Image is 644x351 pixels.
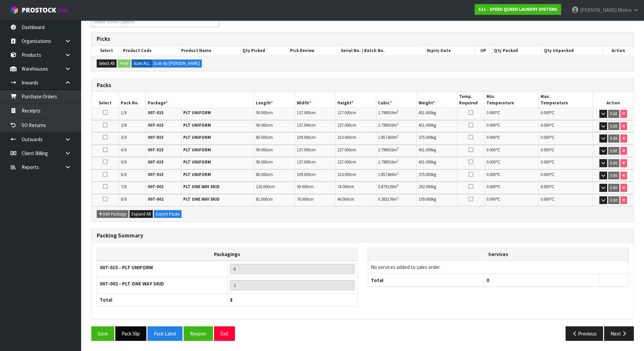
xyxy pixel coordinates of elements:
[339,46,425,55] th: Serial No. / Batch No.
[603,46,634,55] th: Action
[419,122,432,128] span: 451.000
[539,92,593,108] th: Max. Temperature
[337,172,351,177] span: 213.000
[57,7,68,14] small: WMS
[397,109,399,114] sup: 3
[180,46,241,55] th: Product Name
[335,132,376,144] td: cm
[230,297,233,303] span: 8
[486,122,496,128] span: 0.000
[132,59,152,68] label: Scan ALL
[121,159,126,165] span: 5/8
[10,6,19,14] img: cube-alt.png
[91,326,114,341] button: Save
[295,170,335,181] td: cm
[297,147,310,153] span: 137.000
[148,147,164,153] strong: 007-015
[148,196,164,202] strong: 007-002
[566,326,603,341] button: Previous
[154,210,182,218] button: Export Packs
[419,110,432,116] span: 451.000
[337,147,351,153] span: 227.000
[608,110,619,118] button: Edit
[417,108,457,120] td: kg
[475,4,561,15] a: S11 - SPEED QUEEN LAUNDRY SYSTEMS
[337,159,351,165] span: 227.000
[417,132,457,144] td: kg
[183,159,211,165] strong: PLT UNIFORM
[121,172,126,177] span: 6/8
[484,92,539,108] th: Min. Temperature
[254,92,295,108] th: Length
[256,159,267,165] span: 90.000
[295,194,335,206] td: cm
[335,145,376,157] td: cm
[541,159,550,165] span: 0.000
[335,194,376,206] td: cm
[92,46,121,55] th: Select
[486,134,496,140] span: 0.000
[183,184,220,190] strong: PLT ONE WAY SKID
[419,172,432,177] span: 375.000
[121,110,126,116] span: 1/8
[295,157,335,169] td: cm
[484,157,539,169] td: ℃
[148,184,164,190] strong: 007-002
[254,145,295,157] td: cm
[97,294,227,306] th: Total
[608,184,619,192] button: Edit
[539,194,593,206] td: ℃
[297,196,308,202] span: 76.000
[376,157,417,169] td: m
[604,326,634,341] button: Next
[337,196,349,202] span: 46.000
[335,92,376,108] th: Height
[484,108,539,120] td: ℃
[337,184,349,190] span: 74.000
[541,122,550,128] span: 0.000
[486,147,496,153] span: 0.000
[608,134,619,143] button: Edit
[183,172,211,177] strong: PLT UNIFORM
[397,171,399,175] sup: 3
[97,59,117,68] button: Select All
[539,108,593,120] td: ℃
[486,196,496,202] span: 0.000
[618,7,631,13] span: Mishra
[541,110,550,116] span: 0.000
[541,184,550,190] span: 0.000
[484,170,539,181] td: ℃
[539,132,593,144] td: ℃
[478,6,557,12] strong: S11 - SPEED QUEEN LAUNDRY SYSTEMS
[378,172,393,177] span: 1.857360
[376,182,417,194] td: m
[539,120,593,132] td: ℃
[417,194,457,206] td: kg
[541,134,550,140] span: 0.000
[148,172,164,177] strong: 007-015
[118,59,130,68] button: Pack
[608,196,619,204] button: Edit
[295,132,335,144] td: cm
[541,196,550,202] span: 0.000
[484,120,539,132] td: ℃
[417,182,457,194] td: kg
[419,196,432,202] span: 109.000
[378,110,393,116] span: 2.798910
[539,157,593,169] td: ℃
[183,122,211,128] strong: PLT UNIFORM
[417,157,457,169] td: kg
[256,184,269,190] span: 120.000
[397,196,399,200] sup: 3
[295,108,335,120] td: cm
[542,46,602,55] th: Qty Unpacked
[297,134,310,140] span: 109.000
[97,248,358,261] th: Packagings
[121,147,126,153] span: 4/8
[254,132,295,144] td: cm
[97,232,628,239] h3: Packing Summary
[376,108,417,120] td: m
[378,122,393,128] span: 2.798910
[376,194,417,206] td: m
[214,326,235,341] button: Exit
